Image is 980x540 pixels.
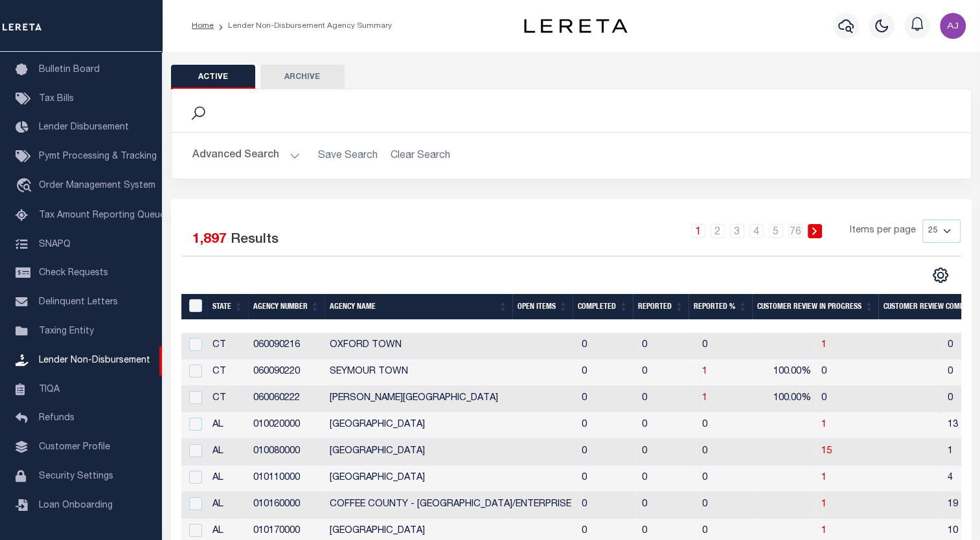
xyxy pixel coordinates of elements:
[231,230,279,251] label: Results
[248,466,325,492] td: 010110000
[576,386,637,412] td: 0
[39,327,94,336] span: Taxing Entity
[248,359,325,386] td: 060090220
[39,181,155,190] span: Order Management System
[39,211,165,220] span: Tax Amount Reporting Queue
[637,333,697,359] td: 0
[248,294,325,321] th: Agency Number: activate to sort column ascending
[207,466,248,492] td: AL
[39,152,157,161] span: Pymt Processing & Tracking
[821,447,832,456] a: 15
[248,492,325,519] td: 010160000
[325,386,576,412] td: [PERSON_NAME][GEOGRAPHIC_DATA]
[39,356,150,365] span: Lender Non-Disbursement
[576,412,637,439] td: 0
[697,466,753,492] td: 0
[325,492,576,519] td: COFFEE COUNTY - [GEOGRAPHIC_DATA]/ENTERPRISE
[207,386,248,412] td: CT
[749,224,764,238] a: 4
[39,385,60,394] span: TIQA
[192,22,214,30] a: Home
[702,367,707,376] a: 1
[325,294,512,321] th: Agency Name: activate to sort column ascending
[637,466,697,492] td: 0
[691,224,705,238] a: 1
[821,341,826,350] a: 1
[753,359,816,386] td: 100.00%
[39,443,110,452] span: Customer Profile
[816,359,942,386] td: 0
[325,466,576,492] td: [GEOGRAPHIC_DATA]
[816,386,942,412] td: 0
[576,333,637,359] td: 0
[325,412,576,439] td: [GEOGRAPHIC_DATA]
[752,294,878,321] th: Customer Review In Progress: activate to sort column ascending
[39,298,118,307] span: Delinquent Letters
[637,359,697,386] td: 0
[940,13,966,39] img: svg+xml;base64,PHN2ZyB4bWxucz0iaHR0cDovL3d3dy53My5vcmcvMjAwMC9zdmciIHBvaW50ZXItZXZlbnRzPSJub25lIi...
[181,294,207,321] th: MBACode
[821,420,826,429] a: 1
[697,492,753,519] td: 0
[16,178,36,195] i: travel_explore
[248,386,325,412] td: 060060222
[697,412,753,439] td: 0
[711,224,725,238] a: 2
[325,439,576,466] td: [GEOGRAPHIC_DATA]
[207,412,248,439] td: AL
[850,224,916,238] span: Items per page
[248,412,325,439] td: 010020000
[576,439,637,466] td: 0
[207,492,248,519] td: AL
[512,294,573,321] th: Open Items: activate to sort column ascending
[207,439,248,466] td: AL
[576,466,637,492] td: 0
[39,472,113,481] span: Security Settings
[39,123,129,132] span: Lender Disbursement
[39,65,100,74] span: Bulletin Board
[214,20,392,32] li: Lender Non-Disbursement Agency Summary
[39,414,74,423] span: Refunds
[702,394,707,403] a: 1
[769,224,783,238] a: 5
[248,333,325,359] td: 060090216
[171,65,255,89] button: Active
[39,240,71,249] span: SNAPQ
[637,439,697,466] td: 0
[821,500,826,509] a: 1
[576,359,637,386] td: 0
[39,269,108,278] span: Check Requests
[192,233,227,247] span: 1,897
[689,294,752,321] th: Reported %: activate to sort column ascending
[248,439,325,466] td: 010080000
[637,386,697,412] td: 0
[788,224,803,238] a: 76
[821,473,826,482] a: 1
[192,143,300,168] button: Advanced Search
[730,224,744,238] a: 3
[573,294,633,321] th: Completed: activate to sort column ascending
[637,412,697,439] td: 0
[207,294,248,321] th: State: activate to sort column ascending
[39,501,113,510] span: Loan Onboarding
[697,439,753,466] td: 0
[260,65,345,89] button: Archive
[524,19,628,33] img: logo-dark.svg
[576,492,637,519] td: 0
[39,95,74,104] span: Tax Bills
[633,294,689,321] th: Reported: activate to sort column ascending
[821,526,826,535] a: 1
[325,333,576,359] td: OXFORD TOWN
[753,386,816,412] td: 100.00%
[325,359,576,386] td: SEYMOUR TOWN
[637,492,697,519] td: 0
[207,333,248,359] td: CT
